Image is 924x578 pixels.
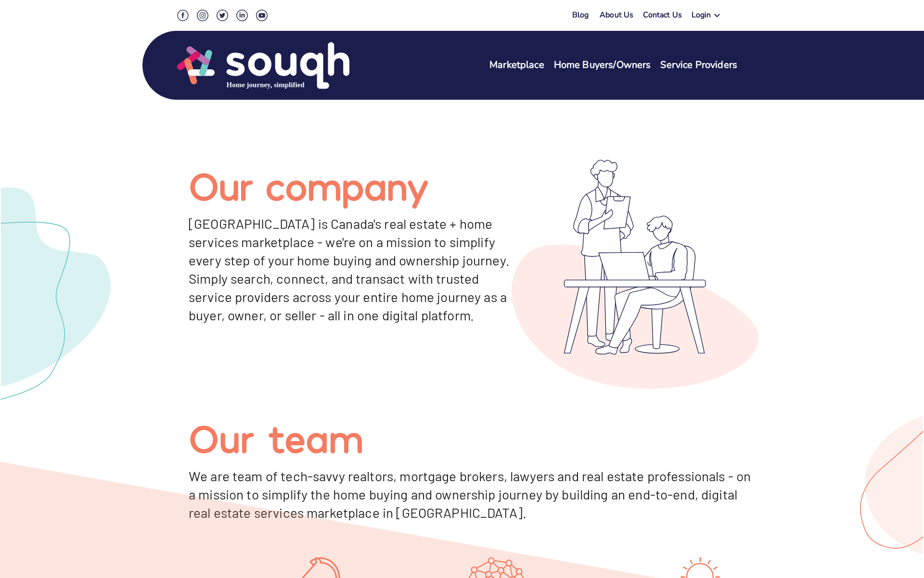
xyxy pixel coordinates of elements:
[572,10,589,20] a: Blog
[643,10,682,24] a: Contact Us
[512,159,758,389] img: Digital Real Estate Services - Souqh
[217,10,228,21] img: Twitter Social Icon
[166,467,758,522] div: We are team of tech-savvy realtors, mortgage brokers, lawyers and real estate professionals - on ...
[197,10,208,21] img: Instagram Social Icon
[554,58,651,72] a: Home Buyers/Owners
[256,10,268,21] img: Youtube Social Icon
[177,41,349,90] img: Souqh Logo
[166,420,364,455] div: Our team
[600,10,633,24] a: About Us
[489,58,544,72] a: Marketplace
[236,10,248,21] img: LinkedIn Social Icon
[177,10,189,21] img: Facebook Social Icon
[189,167,512,203] h1: Our company
[189,214,512,324] div: [GEOGRAPHIC_DATA] is Canada's real estate + home services marketplace - we're on a mission to sim...
[660,58,737,72] a: Service Providers
[692,10,711,24] div: Login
